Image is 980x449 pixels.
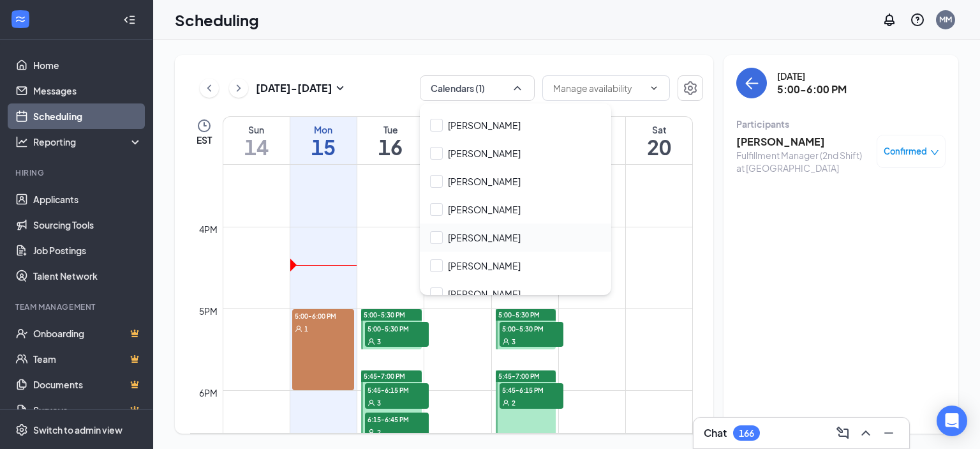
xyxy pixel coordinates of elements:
span: 3 [377,399,381,407]
a: September 14, 2025 [223,117,290,164]
div: 5pm [197,304,220,318]
a: DocumentsCrown [33,372,142,397]
span: 5:00-6:00 PM [292,309,355,322]
svg: SmallChevronDown [332,80,348,96]
svg: Settings [15,423,28,436]
div: Mon [290,123,357,136]
h3: Chat [704,426,727,440]
div: Sat [626,123,692,136]
div: Hiring [15,167,140,178]
input: Manage availability [553,81,644,95]
svg: Collapse [123,13,136,26]
span: 5:45-7:00 PM [364,372,405,381]
span: 5:00-5:30 PM [365,322,429,335]
svg: User [367,429,375,436]
h1: 14 [223,136,290,158]
div: Switch to admin view [33,423,122,436]
svg: User [367,338,375,346]
button: ChevronRight [229,79,248,98]
div: 4pm [197,222,220,236]
button: Settings [678,75,703,101]
span: 1 [304,324,308,333]
span: 5:00-5:30 PM [500,322,563,335]
h3: 5:00-6:00 PM [777,82,847,96]
svg: Clock [197,118,212,133]
svg: ArrowLeft [744,75,759,91]
div: 166 [739,428,754,439]
h1: 16 [357,136,424,158]
a: SurveysCrown [33,397,142,423]
svg: Minimize [881,425,896,441]
div: MM [939,14,952,25]
svg: User [295,325,302,333]
span: 3 [377,337,381,346]
button: ComposeMessage [833,423,853,443]
h3: [PERSON_NAME] [736,135,870,149]
div: Fulfillment Manager (2nd Shift) at [GEOGRAPHIC_DATA] [736,149,870,174]
a: September 16, 2025 [357,117,424,164]
svg: User [367,399,375,407]
svg: Notifications [882,12,897,27]
button: ChevronLeft [200,79,219,98]
span: 5:45-6:15 PM [500,383,563,396]
button: Calendars (1)ChevronUp [420,75,535,101]
a: Messages [33,78,142,103]
button: back-button [736,68,767,98]
svg: Analysis [15,135,28,148]
a: Talent Network [33,263,142,289]
a: September 20, 2025 [626,117,692,164]
svg: ChevronLeft [203,80,216,96]
span: 5:00-5:30 PM [498,310,540,319]
a: Scheduling [33,103,142,129]
a: TeamCrown [33,346,142,372]
div: Reporting [33,135,143,148]
div: Participants [736,118,946,130]
div: Sun [223,123,290,136]
svg: ChevronRight [232,80,245,96]
svg: ComposeMessage [835,425,850,441]
span: Confirmed [884,145,927,158]
span: EST [197,133,212,146]
svg: ChevronUp [511,82,524,95]
h1: 20 [626,136,692,158]
div: 6pm [197,386,220,400]
svg: ChevronUp [858,425,873,441]
span: 5:45-6:15 PM [365,383,429,396]
svg: ChevronDown [649,83,659,93]
div: Open Intercom Messenger [937,406,967,436]
span: 3 [512,337,516,346]
div: Tue [357,123,424,136]
button: Minimize [879,423,899,443]
svg: WorkstreamLogo [14,13,27,26]
span: 2 [512,399,516,407]
h1: Scheduling [175,9,259,31]
h1: 15 [290,136,357,158]
span: 5:45-7:00 PM [498,372,540,381]
svg: Settings [683,80,698,96]
span: 5:00-5:30 PM [364,310,405,319]
a: Applicants [33,186,142,212]
a: OnboardingCrown [33,321,142,346]
svg: User [502,399,510,407]
svg: User [502,338,510,346]
span: down [930,148,939,157]
div: Team Management [15,301,140,312]
span: 2 [377,428,381,437]
div: [DATE] [777,70,847,82]
svg: QuestionInfo [910,12,925,27]
h3: [DATE] - [DATE] [256,81,332,95]
a: Sourcing Tools [33,212,142,238]
a: Home [33,52,142,78]
button: ChevronUp [856,423,876,443]
a: September 15, 2025 [290,117,357,164]
a: Job Postings [33,238,142,263]
span: 6:15-6:45 PM [365,413,429,425]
